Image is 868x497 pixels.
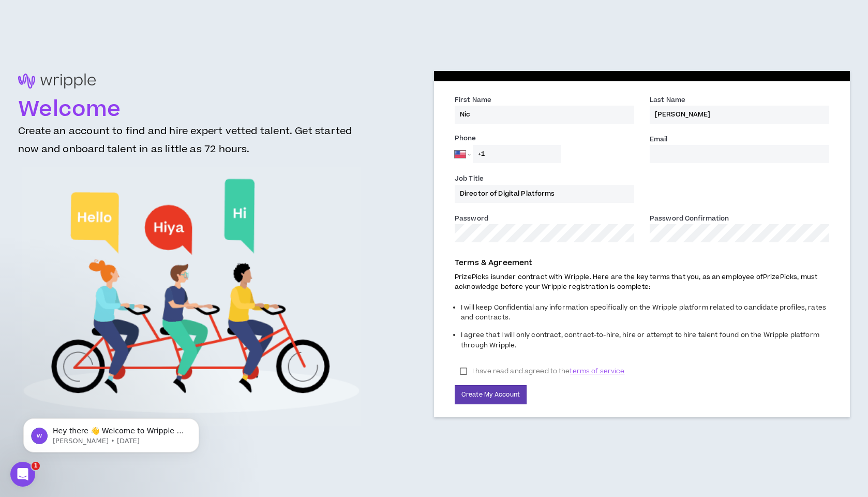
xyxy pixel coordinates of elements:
label: Job Title [455,174,484,185]
img: Welcome to Wripple [22,167,361,426]
label: Last Name [650,95,685,107]
li: I will keep Confidential any information specifically on the Wripple platform related to candidat... [461,300,829,328]
iframe: Intercom notifications message [8,397,215,469]
p: Terms & Agreement [455,257,829,269]
p: PrizePicks is under contract with Wripple. Here are the key terms that you, as an employee of Pri... [455,272,829,292]
span: 1 [32,462,40,470]
label: Email [650,135,668,146]
h1: Welcome [18,97,365,122]
label: I have read and agreed to the [455,363,630,379]
label: First Name [455,95,491,107]
iframe: Intercom live chat [10,462,35,487]
button: Create My Account [455,385,527,404]
img: logo-brand.png [18,74,96,95]
label: Phone [455,134,634,145]
li: I agree that I will only contract, contract-to-hire, hire or attempt to hire talent found on the ... [461,328,829,355]
label: Password [455,214,488,225]
h3: Create an account to find and hire expert vetted talent. Get started now and onboard talent in as... [18,122,365,167]
span: terms of service [570,366,624,376]
label: Password Confirmation [650,214,729,225]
